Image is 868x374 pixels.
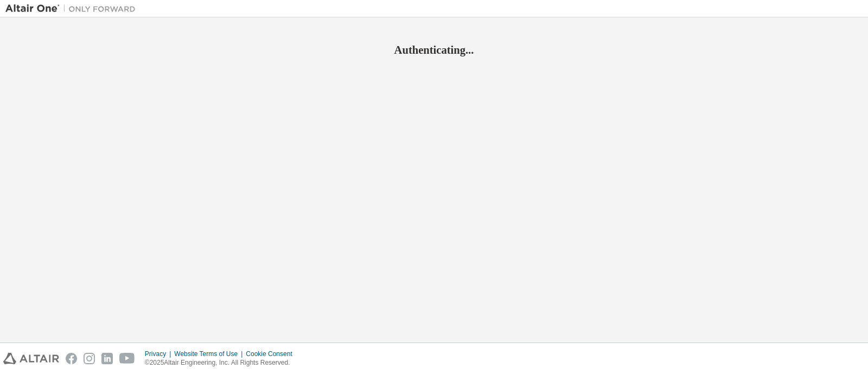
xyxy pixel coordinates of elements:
[145,350,174,358] div: Privacy
[119,353,135,364] img: youtube.svg
[145,358,299,367] p: © 2025 Altair Engineering, Inc. All Rights Reserved.
[5,43,863,57] h2: Authenticating...
[3,353,59,364] img: altair_logo.svg
[66,353,77,364] img: facebook.svg
[246,350,298,358] div: Cookie Consent
[5,3,141,14] img: Altair One
[174,350,246,358] div: Website Terms of Use
[101,353,113,364] img: linkedin.svg
[84,353,95,364] img: instagram.svg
